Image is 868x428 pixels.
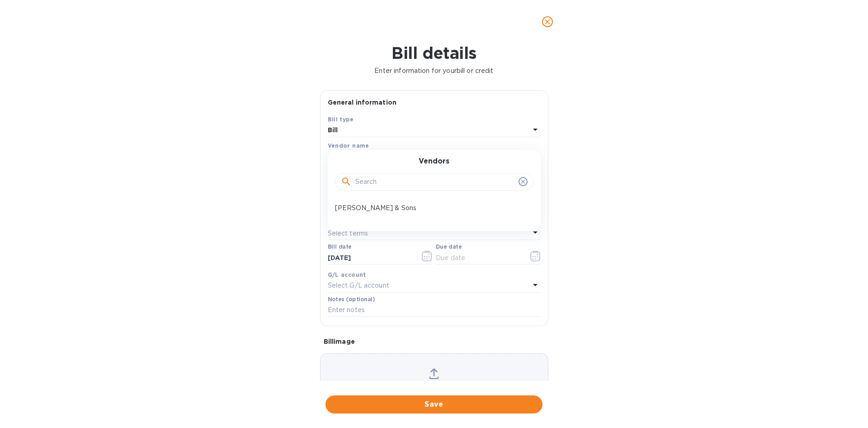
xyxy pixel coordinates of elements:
input: Select date [328,251,413,264]
input: Due date [436,251,521,264]
button: close [537,11,558,33]
h3: Vendors [419,157,449,166]
p: [PERSON_NAME] & Sons [335,203,526,213]
b: General information [328,99,397,106]
input: Enter notes [328,303,541,317]
label: Due date [436,245,462,250]
b: Vendor name [328,142,369,149]
p: Select vendor name [328,152,391,161]
p: Bill image [324,337,545,346]
h1: Bill details [7,43,861,63]
p: Select G/L account [328,281,389,290]
p: Select terms [328,229,368,238]
b: Bill type [328,116,354,123]
input: Search [355,175,515,189]
label: Notes (optional) [328,297,375,302]
label: Bill date [328,245,352,250]
span: Save [333,399,535,410]
p: Enter information for your bill or credit [7,66,861,76]
button: Save [325,395,542,414]
b: Bill [328,126,338,134]
b: G/L account [328,271,366,278]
